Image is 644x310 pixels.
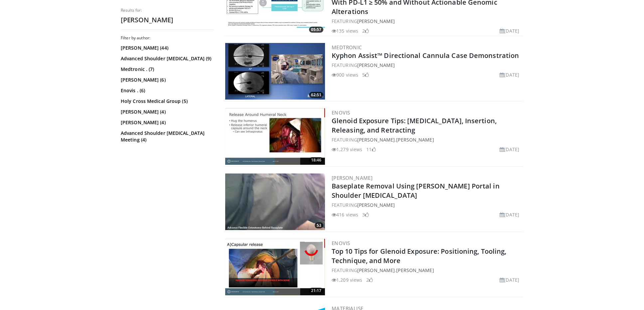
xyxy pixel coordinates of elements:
[332,27,358,34] li: 135 views
[332,276,362,283] li: 1,209 views
[225,173,325,230] img: 308ddfa1-28b0-486d-a481-5d7d778e1d8d.300x170_q85_crop-smart_upscale.jpg
[225,108,325,165] a: 18:46
[332,181,500,200] a: Baseplate Removal Using [PERSON_NAME] Portal in Shoulder [MEDICAL_DATA]
[332,18,522,25] div: FEATURING
[121,66,212,73] a: Medtronic . (7)
[500,276,519,283] li: [DATE]
[121,8,214,13] p: Results for:
[121,77,212,83] a: [PERSON_NAME] (6)
[121,45,212,51] a: [PERSON_NAME] (44)
[225,108,325,165] img: f5127420-3227-4a08-8680-4f819f725301.300x170_q85_crop-smart_upscale.jpg
[357,18,395,24] a: [PERSON_NAME]
[225,239,325,295] img: dfc1435d-5ec1-4a3e-b9f1-1b7b26ebda4e.300x170_q85_crop-smart_upscale.jpg
[315,222,323,228] span: 53
[362,27,369,34] li: 2
[362,71,369,78] li: 5
[121,55,212,62] a: Advanced Shoulder [MEDICAL_DATA] (9)
[225,239,325,295] a: 21:17
[332,51,519,60] a: Kyphon Assist™ Directional Cannula Case Demonstration
[357,62,395,68] a: [PERSON_NAME]
[121,16,214,24] h2: [PERSON_NAME]
[332,71,358,78] li: 900 views
[332,174,373,181] a: [PERSON_NAME]
[225,173,325,230] a: 53
[225,43,325,100] img: 3933a096-3612-4036-b7f0-20ad3a29d1de.300x170_q85_crop-smart_upscale.jpg
[500,211,519,218] li: [DATE]
[332,116,497,135] a: Glenoid Exposure Tips: [MEDICAL_DATA], Insertion, Releasing, and Retracting
[332,109,350,116] a: Enovis
[121,87,212,94] a: Enovis . (6)
[332,267,522,274] div: FEATURING ,
[121,35,214,41] h3: Filter by author:
[332,136,522,143] div: FEATURING ,
[121,98,212,105] a: Holy Cross Medical Group (5)
[309,288,323,294] span: 21:17
[500,71,519,78] li: [DATE]
[332,44,362,51] a: Medtronic
[121,130,212,143] a: Advanced Shoulder [MEDICAL_DATA] Meeting (4)
[309,157,323,163] span: 18:46
[225,43,325,100] a: 62:51
[121,109,212,115] a: [PERSON_NAME] (4)
[309,27,323,33] span: 05:57
[366,276,373,283] li: 2
[121,119,212,126] a: [PERSON_NAME] (4)
[396,267,434,273] a: [PERSON_NAME]
[366,146,376,153] li: 11
[332,62,522,69] div: FEATURING
[332,146,362,153] li: 1,279 views
[500,27,519,34] li: [DATE]
[357,137,395,143] a: [PERSON_NAME]
[332,240,350,246] a: Enovis
[357,202,395,208] a: [PERSON_NAME]
[309,92,323,98] span: 62:51
[362,211,369,218] li: 3
[332,201,522,208] div: FEATURING
[332,247,507,265] a: Top 10 Tips for Glenoid Exposure: Positioning, Tooling, Technique, and More
[500,146,519,153] li: [DATE]
[396,137,434,143] a: [PERSON_NAME]
[332,211,358,218] li: 416 views
[357,267,395,273] a: [PERSON_NAME]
